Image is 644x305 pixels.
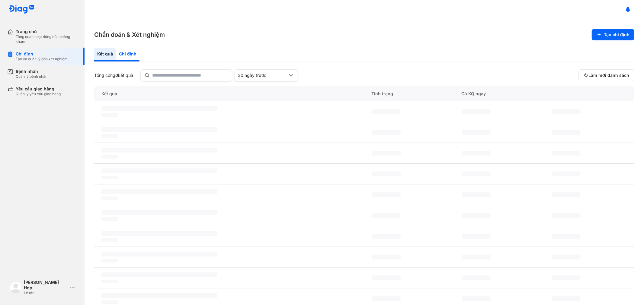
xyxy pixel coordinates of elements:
span: ‌ [372,234,401,239]
div: Quản lý yêu cầu giao hàng [16,92,61,96]
span: ‌ [372,130,401,135]
span: 0 [115,73,118,78]
div: Kết quả [94,86,364,101]
img: logo [10,281,22,294]
button: Làm mới danh sách [578,69,634,81]
div: Kết quả [94,48,116,61]
span: ‌ [552,130,581,135]
span: ‌ [462,151,491,156]
span: ‌ [101,293,217,298]
span: ‌ [372,192,401,197]
div: Trang chủ [16,29,77,34]
span: ‌ [101,106,217,111]
span: ‌ [101,300,118,304]
span: ‌ [101,210,217,215]
div: Bệnh nhân [16,69,47,74]
span: ‌ [462,275,491,280]
span: ‌ [101,238,118,242]
span: ‌ [101,134,118,138]
div: Lễ tân [24,291,68,295]
span: ‌ [372,109,401,114]
span: ‌ [552,275,581,280]
span: ‌ [101,280,118,283]
span: ‌ [552,192,581,197]
span: ‌ [552,296,581,301]
span: ‌ [372,213,401,218]
img: logo [8,5,34,14]
span: Làm mới danh sách [588,73,629,78]
span: ‌ [101,155,118,159]
span: ‌ [462,171,491,176]
div: Yêu cầu giao hàng [16,86,61,92]
span: ‌ [101,168,217,173]
span: ‌ [462,192,491,197]
div: [PERSON_NAME] Hợp [24,280,68,291]
h3: Chẩn đoán & Xét nghiệm [94,30,165,39]
span: ‌ [462,130,491,135]
span: ‌ [101,189,217,194]
span: ‌ [462,296,491,301]
span: ‌ [101,176,118,179]
span: ‌ [462,213,491,218]
button: Tạo chỉ định [592,29,634,40]
span: ‌ [101,197,118,200]
span: ‌ [552,234,581,239]
div: Tạo và quản lý đơn xét nghiệm [16,57,68,61]
div: Có KQ ngày [454,86,544,101]
span: ‌ [372,296,401,301]
span: ‌ [101,127,217,132]
div: 30 ngày trước [238,73,287,78]
span: ‌ [462,234,491,239]
span: ‌ [101,217,118,221]
span: ‌ [101,272,217,277]
span: ‌ [552,151,581,156]
span: ‌ [552,255,581,259]
span: ‌ [552,109,581,114]
div: Tổng quan hoạt động của phòng khám [16,34,77,44]
span: ‌ [552,213,581,218]
span: ‌ [552,171,581,176]
span: ‌ [101,148,217,152]
div: Chỉ định [16,51,68,57]
span: ‌ [372,275,401,280]
div: Quản lý bệnh nhân [16,74,47,79]
span: ‌ [372,171,401,176]
span: ‌ [101,231,217,236]
span: ‌ [101,252,217,256]
span: ‌ [462,109,491,114]
span: ‌ [372,151,401,156]
span: ‌ [101,113,118,117]
div: Tình trạng [364,86,454,101]
span: ‌ [101,259,118,263]
div: Chỉ định [116,48,139,61]
span: ‌ [372,255,401,259]
div: Tổng cộng kết quả [94,73,133,78]
span: ‌ [462,255,491,259]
